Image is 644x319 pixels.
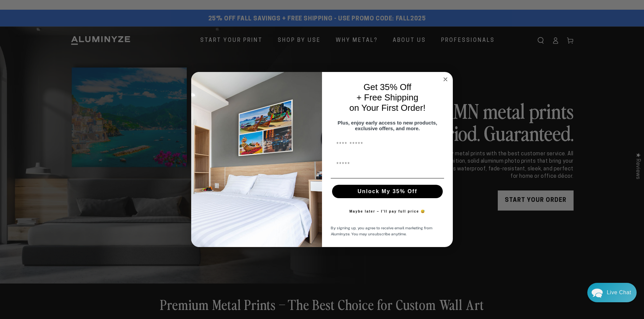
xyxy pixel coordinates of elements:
span: By signing up, you agree to receive email marketing from Aluminyze. You may unsubscribe anytime. [331,225,432,237]
button: Maybe later – I’ll pay full price 😅 [346,205,429,218]
img: 728e4f65-7e6c-44e2-b7d1-0292a396982f.jpeg [191,72,322,247]
span: + Free Shipping [357,92,418,102]
button: Close dialog [441,75,449,83]
span: Plus, enjoy early access to new products, exclusive offers, and more. [338,120,437,131]
div: Chat widget toggle [587,283,637,302]
span: Get 35% Off [364,82,412,92]
button: Unlock My 35% Off [332,185,443,198]
div: Contact Us Directly [607,283,631,302]
span: on Your First Order! [350,103,426,113]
